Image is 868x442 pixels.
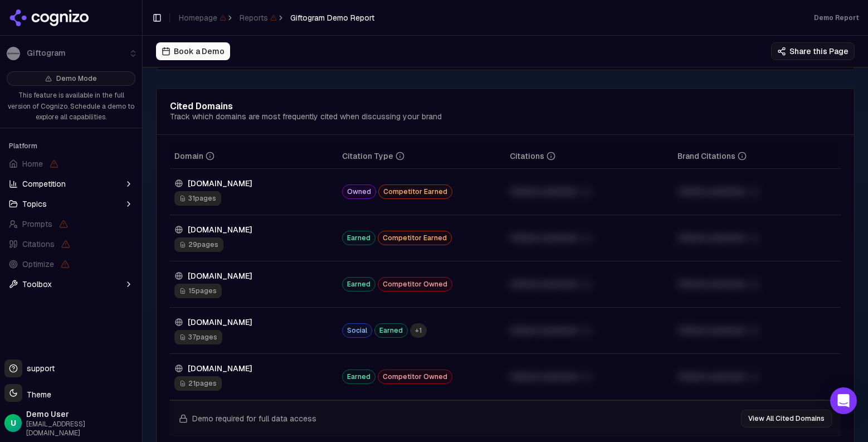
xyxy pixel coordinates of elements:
th: totalCitationCount [505,144,673,169]
button: Book a Demo [156,42,230,60]
button: View All Cited Domains [741,410,832,428]
div: Unlock premium [677,185,836,198]
span: Competitor Earned [378,231,452,245]
div: [DOMAIN_NAME] [174,270,333,281]
span: support [22,363,55,374]
span: Citations [22,239,55,250]
span: [EMAIL_ADDRESS][DOMAIN_NAME] [26,420,138,438]
div: [DOMAIN_NAME] [174,178,333,189]
nav: breadcrumb [179,12,374,23]
span: Topics [22,198,47,210]
span: Home [22,158,43,169]
div: [DOMAIN_NAME] [174,363,333,374]
div: Unlock premium [510,370,669,383]
div: Unlock premium [677,278,836,291]
div: Data table [170,144,841,400]
div: Unlock premium [510,231,669,245]
span: Theme [22,390,51,400]
span: Reports [240,12,277,23]
span: 31 pages [174,191,221,206]
span: + 1 [410,323,427,338]
div: Unlock premium [510,185,669,198]
div: Platform [4,137,138,155]
span: Optimize [22,259,54,270]
div: Open Intercom Messenger [830,387,857,414]
p: This feature is available in the full version of Cognizo. Schedule a demo to explore all capabili... [7,90,135,123]
span: Demo User [26,409,138,420]
div: Track which domains are most frequently cited when discussing your brand [170,111,442,122]
span: 37 pages [174,330,222,344]
div: Unlock premium [677,231,836,245]
div: [DOMAIN_NAME] [174,224,333,235]
span: 29 pages [174,237,223,252]
button: Toolbox [4,275,138,293]
span: Prompts [22,218,52,230]
span: Earned [342,231,376,245]
div: Demo Report [814,13,859,22]
span: 15 pages [174,284,222,298]
div: Cited Domains [170,102,233,111]
div: Citation Type [342,150,404,162]
div: Citations [510,150,555,162]
span: Competitor Owned [378,277,452,292]
span: U [11,417,16,429]
div: Unlock premium [677,324,836,337]
span: Owned [342,184,376,199]
div: Brand Citations [677,150,747,162]
th: brandCitationCount [673,144,841,169]
div: [DOMAIN_NAME] [174,317,333,328]
div: Unlock premium [677,370,836,383]
th: citationTypes [338,144,505,169]
span: Earned [342,277,376,292]
span: Toolbox [22,279,52,290]
div: Domain [174,150,214,162]
span: Demo required for full data access [192,413,316,424]
th: domain [170,144,338,169]
button: Share this Page [771,42,855,60]
span: Competition [22,178,66,190]
span: Competitor Earned [378,184,452,199]
span: Earned [342,370,376,384]
span: 21 pages [174,376,222,391]
button: Competition [4,175,138,193]
span: Giftogram Demo Report [290,12,374,23]
span: Social [342,323,372,338]
span: Earned [374,323,408,338]
span: Homepage [179,12,226,23]
div: Unlock premium [510,278,669,291]
button: Topics [4,195,138,213]
span: Competitor Owned [378,370,452,384]
div: Unlock premium [510,324,669,337]
span: Demo Mode [56,74,97,83]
